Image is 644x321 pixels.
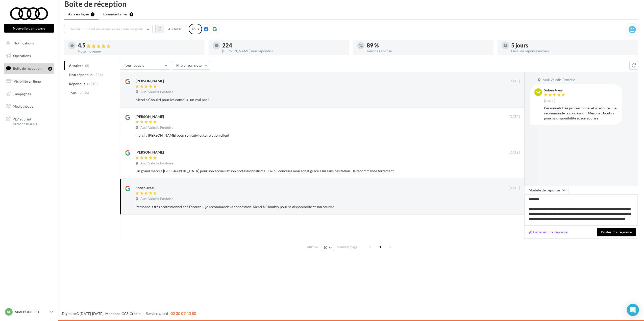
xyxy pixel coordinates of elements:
span: Audi Valodis Pontoise [140,126,173,130]
div: 4.5 [78,43,201,48]
span: (1810) [87,82,98,86]
div: Personnels très professionnel et à l’écoute … je recommande la concession. Merci à Choukry pour s... [136,204,487,209]
div: Taux de réponse [367,49,489,53]
a: CGS [121,311,128,316]
span: Tous les avis [124,63,144,67]
a: Campagnes [3,89,55,99]
div: [PERSON_NAME] [136,79,164,84]
div: [PERSON_NAME] non répondus [222,49,345,53]
span: © [DATE]-[DATE] - - - [62,311,196,316]
button: Notifications [3,38,53,48]
span: (226) [94,73,103,77]
span: 02 30 07 43 80 [170,311,196,316]
div: Tous [189,24,202,34]
button: Filtrer par note [172,61,210,70]
div: Note moyenne [78,50,201,53]
a: Mentions [105,311,120,316]
span: résultats/page [337,245,358,250]
a: Digitaleo [62,311,76,316]
span: [DATE] [544,99,555,104]
div: Open Intercom Messenger [627,304,639,316]
div: 1 [130,12,133,16]
div: Sofien 4real [544,88,566,92]
span: Audi Valodis Pontoise [140,197,173,201]
span: Commentaires [103,12,128,17]
a: Boîte de réception5 [3,63,55,74]
a: PLV et print personnalisable [3,114,55,129]
a: AP Audi PONTOISE [4,307,54,317]
a: Opérations [3,51,55,61]
div: [PERSON_NAME] [136,150,164,155]
span: Opérations [13,54,31,58]
button: Au total [155,25,186,33]
button: Nouvelle campagne [4,24,54,33]
div: Un grand merci à [GEOGRAPHIC_DATA] pour son accueil et son professionnalisme . J ai pu conclure m... [136,168,487,174]
div: Délai de réponse moyen [511,49,634,53]
span: AP [7,309,11,314]
span: Visibilité en ligne [14,79,41,83]
span: 10 [323,245,328,250]
div: 224 [222,43,345,48]
button: Générer une réponse [527,229,570,235]
span: 1 [376,243,384,251]
span: [DATE] [509,186,520,190]
span: Audi Valodis Pontoise [543,78,576,82]
button: Tous les avis [120,61,170,70]
span: Médiathèque [13,104,33,108]
button: Modèle de réponse [524,186,568,194]
span: PLV et print personnalisable [13,116,52,127]
span: S4 [536,90,540,95]
span: Campagnes [13,91,31,96]
span: Service client [146,311,168,316]
a: Crédits [130,311,141,316]
div: 5 [48,67,52,71]
button: Au total [164,25,186,33]
a: Médiathèque [3,101,55,112]
span: Répondus [69,81,85,86]
span: Boîte de réception [13,66,42,70]
span: Choisir un point de vente ou un code magasin [68,27,143,31]
div: 89 % [367,43,489,48]
span: Notifications [13,41,34,45]
span: Audi Valodis Pontoise [140,90,173,94]
span: [DATE] [509,150,520,155]
div: [PERSON_NAME] [136,114,164,119]
span: Tous [69,90,77,95]
a: Visibilité en ligne [3,76,55,87]
div: Personnels très professionnel et à l’écoute … je recommande la concession. Merci à Choukry pour s... [544,106,618,121]
button: Choisir un point de vente ou un code magasin [64,25,153,33]
span: (2036) [79,91,89,95]
span: [DATE] [509,115,520,119]
span: Afficher [307,245,318,250]
button: Poster ma réponse [597,228,636,236]
div: merci a [PERSON_NAME] pour son suivi et sa relation client [136,133,487,138]
div: Merci a Choukri pour les conseils , un vrai pro ! [136,97,487,102]
div: 5 jours [511,43,634,48]
span: Audi Valodis Pontoise [140,161,173,166]
p: Audi PONTOISE [15,309,48,314]
span: [DATE] [509,79,520,84]
span: Non répondus [69,72,92,77]
button: 10 [321,244,334,251]
div: Sofien 4real [136,185,154,190]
